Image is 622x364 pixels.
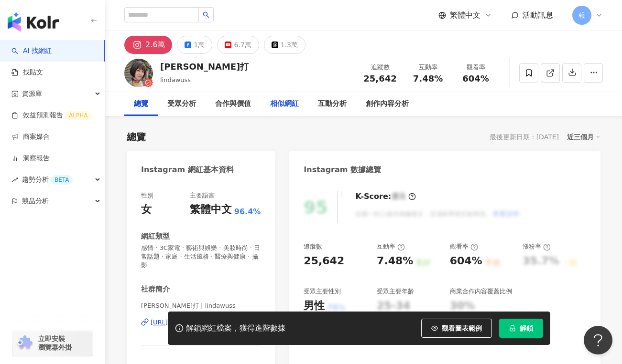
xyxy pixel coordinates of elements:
[442,324,482,332] span: 觀看圖表範例
[523,10,553,20] span: 活動訊息
[362,62,398,72] div: 追蹤數
[377,254,413,269] div: 7.48%
[450,287,512,296] div: 商業合作內容覆蓋比例
[38,334,72,352] span: 立即安裝 瀏覽器外掛
[462,74,489,83] span: 604%
[413,74,443,83] span: 7.48%
[355,191,416,202] div: K-Score :
[450,254,482,269] div: 604%
[141,231,170,241] div: 網紅類型
[167,98,196,110] div: 受眾分析
[11,68,43,77] a: 找貼文
[11,132,50,142] a: 商案媒合
[578,10,585,21] span: 報
[264,36,306,54] button: 1.3萬
[450,242,478,251] div: 觀看率
[177,36,212,54] button: 1萬
[490,133,559,141] div: 最後更新日期：[DATE]
[22,190,49,212] span: 競品分析
[377,242,405,251] div: 互動率
[203,11,209,18] span: search
[318,98,347,110] div: 互動分析
[12,330,93,356] a: chrome extension立即安裝 瀏覽器外掛
[509,325,516,332] span: lock
[141,244,261,270] span: 感情 · 3C家電 · 藝術與娛樂 · 美妝時尚 · 日常話題 · 家庭 · 生活風格 · 醫療與健康 · 攝影
[304,287,341,296] div: 受眾主要性別
[304,299,325,313] div: 男性
[410,62,446,72] div: 互動率
[194,38,205,52] div: 1萬
[304,254,344,269] div: 25,642
[11,46,52,56] a: searchAI 找網紅
[234,207,261,217] span: 96.4%
[11,111,91,120] a: 效益預測報告ALPHA
[363,73,396,83] span: 25,642
[186,323,285,333] div: 解鎖網紅檔案，獲得進階數據
[127,130,146,144] div: 總覽
[215,98,251,110] div: 合作與價值
[160,61,249,73] div: [PERSON_NAME]打
[134,98,148,110] div: 總覽
[160,76,191,83] span: lindawuss
[124,36,172,54] button: 2.6萬
[217,36,259,54] button: 6.7萬
[377,287,414,296] div: 受眾主要年齡
[190,202,232,217] div: 繁體中文
[8,12,59,31] img: logo
[458,62,494,72] div: 觀看率
[141,202,152,217] div: 女
[234,38,251,52] div: 6.7萬
[22,169,73,190] span: 趨勢分析
[523,242,551,251] div: 漲粉率
[141,302,261,310] span: [PERSON_NAME]打 | lindawuss
[190,191,215,200] div: 主要語言
[11,177,18,183] span: rise
[366,98,409,110] div: 創作內容分析
[520,324,533,332] span: 解鎖
[421,319,492,338] button: 觀看圖表範例
[145,38,165,52] div: 2.6萬
[11,154,50,163] a: 洞察報告
[141,284,170,294] div: 社群簡介
[15,335,34,351] img: chrome extension
[124,59,153,87] img: KOL Avatar
[141,165,234,175] div: Instagram 網紅基本資料
[22,83,42,104] span: 資源庫
[450,10,480,21] span: 繁體中文
[141,191,153,200] div: 性別
[499,319,543,338] button: 解鎖
[304,242,322,251] div: 追蹤數
[51,175,73,185] div: BETA
[304,165,381,175] div: Instagram 數據總覽
[567,131,600,143] div: 近三個月
[281,38,298,52] div: 1.3萬
[270,98,299,110] div: 相似網紅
